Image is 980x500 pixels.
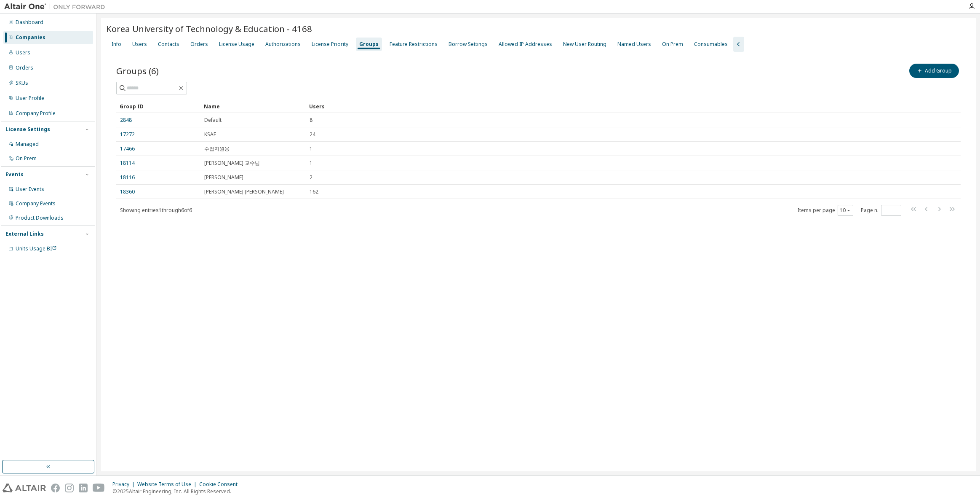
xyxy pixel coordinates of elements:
[310,131,315,138] span: 24
[909,64,959,78] button: Add Group
[4,3,109,11] img: Altair One
[106,23,312,35] span: Korea University of Technology & Education - 4168
[120,174,135,181] a: 18116
[390,41,438,48] div: Feature Restrictions
[51,484,60,492] img: facebook.svg
[798,205,853,216] span: Items per page
[359,41,379,48] div: Groups
[16,141,39,148] div: Managed
[219,41,254,48] div: License Usage
[120,131,135,138] a: 17272
[112,481,137,488] div: Privacy
[16,34,45,41] div: Companies
[93,484,105,492] img: youtube.svg
[617,41,651,48] div: Named Users
[840,207,851,214] button: 10
[5,231,44,237] div: External Links
[16,110,56,117] div: Company Profile
[265,41,301,48] div: Authorizations
[16,19,43,26] div: Dashboard
[65,484,74,492] img: instagram.svg
[16,95,44,102] div: User Profile
[158,41,179,48] div: Contacts
[16,155,37,162] div: On Prem
[310,188,318,195] span: 162
[310,174,312,181] span: 2
[204,188,284,195] span: [PERSON_NAME] [PERSON_NAME]
[190,41,208,48] div: Orders
[694,41,728,48] div: Consumables
[120,188,135,195] a: 18360
[16,186,44,193] div: User Events
[662,41,683,48] div: On Prem
[112,41,121,48] div: Info
[120,145,135,152] a: 17466
[499,41,552,48] div: Allowed IP Addresses
[120,160,135,167] a: 18114
[16,215,64,221] div: Product Downloads
[310,117,312,124] span: 8
[3,484,46,492] img: altair_logo.svg
[116,65,159,77] span: Groups (6)
[449,41,488,48] div: Borrow Settings
[204,99,302,113] div: Name
[137,481,199,488] div: Website Terms of Use
[204,145,230,152] span: 수업지원용
[309,99,937,113] div: Users
[310,160,312,167] span: 1
[5,171,24,178] div: Events
[861,205,901,216] span: Page n.
[16,200,56,207] div: Company Events
[16,245,57,252] span: Units Usage BI
[204,174,243,181] span: [PERSON_NAME]
[310,145,312,152] span: 1
[204,117,222,124] span: Default
[16,49,30,56] div: Users
[312,41,348,48] div: License Priority
[112,488,243,495] p: © 2025 Altair Engineering, Inc. All Rights Reserved.
[120,117,132,124] a: 2848
[132,41,147,48] div: Users
[120,99,197,113] div: Group ID
[79,484,88,492] img: linkedin.svg
[204,131,216,138] span: KSAE
[5,126,50,133] div: License Settings
[16,65,33,71] div: Orders
[563,41,606,48] div: New User Routing
[16,80,28,86] div: SKUs
[199,481,243,488] div: Cookie Consent
[120,207,192,214] span: Showing entries 1 through 6 of 6
[204,160,260,167] span: [PERSON_NAME] 교수님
